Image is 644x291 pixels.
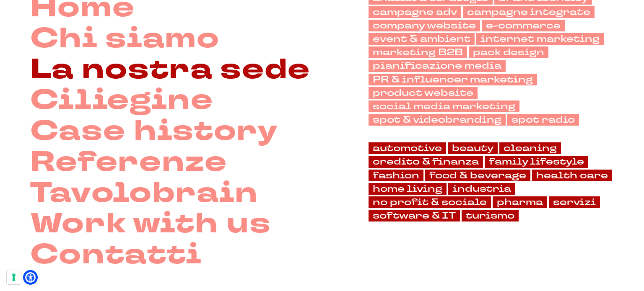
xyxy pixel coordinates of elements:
[30,209,271,239] a: Work with us
[448,142,498,154] a: beauty
[369,142,446,154] a: automotive
[369,60,506,72] a: pianificazione media
[369,183,447,195] a: home living
[369,6,461,18] a: campagne adv
[30,54,310,85] a: La nostra sede
[448,183,515,195] a: industria
[469,46,548,58] a: pack design
[30,85,213,116] a: Ciliegine
[549,196,600,208] a: servizi
[30,178,258,209] a: Tavolobrain
[425,170,530,181] a: food & beverage
[369,156,483,167] a: credito & finanza
[532,170,612,181] a: health care
[369,87,478,99] a: product website
[463,6,595,18] a: campagne integrate
[30,116,278,147] a: Case history
[369,170,423,181] a: fashion
[25,272,36,283] a: Open Accessibility Menu
[493,196,547,208] a: pharma
[369,20,480,31] a: company website
[507,114,579,126] a: spot radio
[369,114,506,126] a: spot & videobranding
[482,20,565,31] a: e-commerce
[369,210,460,221] a: software & IT
[369,33,475,45] a: event & ambient
[462,210,519,221] a: turismo
[7,270,21,284] button: Le tue preferenze relative al consenso per le tecnologie di tracciamento
[369,196,491,208] a: no profit & sociale
[30,147,227,178] a: Referenze
[369,46,467,58] a: marketing B2B
[30,239,202,270] a: Contatti
[30,23,220,54] a: Chi siamo
[369,74,537,85] a: PR & influencer marketing
[476,33,604,45] a: internet marketing
[485,156,588,167] a: family lifestyle
[499,142,561,154] a: cleaning
[369,100,519,112] a: social media marketing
